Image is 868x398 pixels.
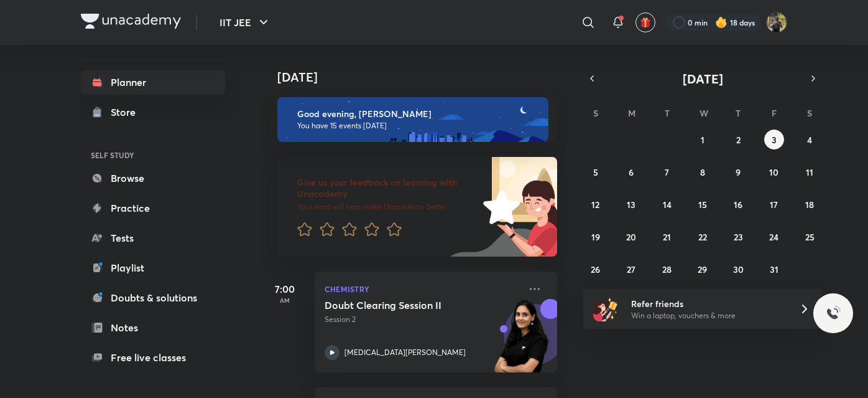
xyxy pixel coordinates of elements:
[627,199,635,211] abbr: October 13, 2025
[489,299,557,385] img: unacademy
[297,108,537,120] h6: Good evening, [PERSON_NAME]
[766,12,787,33] img: KRISH JINDAL
[663,231,671,243] abbr: October 21, 2025
[81,345,225,370] a: Free live classes
[586,194,606,214] button: October 12, 2025
[325,314,520,325] p: Session 2
[81,315,225,340] a: Notes
[769,231,778,243] abbr: October 24, 2025
[81,14,181,29] img: Company Logo
[260,296,310,304] p: AM
[325,282,520,296] p: Chemistry
[297,177,479,199] h6: Give us your feedback on learning with Unacademy
[657,227,677,247] button: October 21, 2025
[621,194,641,214] button: October 13, 2025
[81,255,225,280] a: Playlist
[807,107,812,119] abbr: Saturday
[591,231,600,243] abbr: October 19, 2025
[826,306,841,321] img: ttu
[693,162,713,182] button: October 8, 2025
[769,166,778,178] abbr: October 10, 2025
[441,157,557,257] img: feedback_image
[693,194,713,214] button: October 15, 2025
[657,194,677,214] button: October 14, 2025
[800,130,820,149] button: October 4, 2025
[806,166,813,178] abbr: October 11, 2025
[657,162,677,182] button: October 7, 2025
[621,227,641,247] button: October 20, 2025
[698,199,707,211] abbr: October 15, 2025
[662,263,672,275] abbr: October 28, 2025
[81,166,225,191] a: Browse
[631,310,784,321] p: Win a laptop, vouchers & more
[593,166,598,178] abbr: October 5, 2025
[807,134,812,146] abbr: October 4, 2025
[601,70,805,87] button: [DATE]
[325,299,479,311] h5: Doubt Clearing Session II
[764,227,784,247] button: October 24, 2025
[736,166,741,178] abbr: October 9, 2025
[764,162,784,182] button: October 10, 2025
[699,107,708,119] abbr: Wednesday
[733,263,744,275] abbr: October 30, 2025
[627,263,635,275] abbr: October 27, 2025
[629,166,634,178] abbr: October 6, 2025
[621,162,641,182] button: October 6, 2025
[800,227,820,247] button: October 25, 2025
[665,107,670,119] abbr: Tuesday
[805,199,814,211] abbr: October 18, 2025
[260,282,310,296] h5: 7:00
[683,70,723,87] span: [DATE]
[772,107,777,119] abbr: Friday
[728,162,748,182] button: October 9, 2025
[693,130,713,149] button: October 1, 2025
[626,231,636,243] abbr: October 20, 2025
[764,194,784,214] button: October 17, 2025
[344,347,466,358] p: [MEDICAL_DATA][PERSON_NAME]
[770,263,778,275] abbr: October 31, 2025
[297,202,479,212] p: Your word will help make Unacademy better
[635,12,655,32] button: avatar
[593,107,598,119] abbr: Sunday
[277,70,570,85] h4: [DATE]
[586,162,606,182] button: October 5, 2025
[728,227,748,247] button: October 23, 2025
[591,199,599,211] abbr: October 12, 2025
[693,259,713,279] button: October 29, 2025
[631,297,784,310] h6: Refer friends
[81,196,225,220] a: Practice
[698,231,707,243] abbr: October 22, 2025
[764,259,784,279] button: October 31, 2025
[593,296,618,321] img: referral
[772,134,777,146] abbr: October 3, 2025
[734,231,743,243] abbr: October 23, 2025
[81,70,225,95] a: Planner
[586,259,606,279] button: October 26, 2025
[111,105,143,120] div: Store
[640,17,651,28] img: avatar
[621,259,641,279] button: October 27, 2025
[728,130,748,149] button: October 2, 2025
[657,259,677,279] button: October 28, 2025
[698,263,707,275] abbr: October 29, 2025
[628,107,635,119] abbr: Monday
[693,227,713,247] button: October 22, 2025
[81,145,225,166] h6: SELF STUDY
[736,134,741,146] abbr: October 2, 2025
[700,166,705,178] abbr: October 8, 2025
[81,14,181,32] a: Company Logo
[800,194,820,214] button: October 18, 2025
[212,10,279,35] button: IIT JEE
[277,97,548,142] img: evening
[805,231,815,243] abbr: October 25, 2025
[297,121,537,131] p: You have 15 events [DATE]
[728,194,748,214] button: October 16, 2025
[665,166,669,178] abbr: October 7, 2025
[770,199,778,211] abbr: October 17, 2025
[586,227,606,247] button: October 19, 2025
[736,107,741,119] abbr: Thursday
[591,263,600,275] abbr: October 26, 2025
[701,134,704,146] abbr: October 1, 2025
[81,225,225,250] a: Tests
[715,16,727,29] img: streak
